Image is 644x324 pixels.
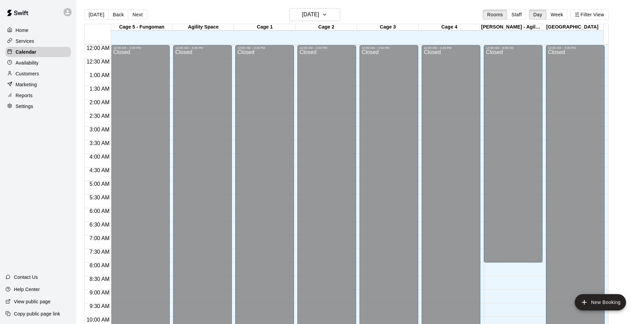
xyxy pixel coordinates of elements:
button: Next [128,10,147,20]
div: 12:00 AM – 3:30 PM [113,46,168,50]
p: Settings [16,103,33,110]
div: 12:00 AM – 8:00 AM [486,46,540,50]
span: 6:30 AM [88,222,111,228]
a: Customers [5,69,71,79]
div: 12:00 AM – 3:30 PM [175,46,230,50]
span: 3:00 AM [88,127,111,132]
div: 12:00 AM – 3:30 PM [237,46,292,50]
p: Availability [16,59,39,66]
span: 8:00 AM [88,263,111,268]
div: Cage 5 - Fungoman [111,24,172,31]
p: Contact Us [14,274,38,281]
p: Marketing [16,81,37,88]
span: 1:00 AM [88,72,111,78]
span: 2:00 AM [88,100,111,105]
button: Week [546,10,568,20]
span: 10:00 AM [85,317,111,323]
a: Reports [5,90,71,101]
a: Settings [5,101,71,111]
p: Home [16,27,29,34]
div: Cage 3 [357,24,419,31]
p: View public page [14,298,51,305]
p: Calendar [16,49,36,55]
span: 7:30 AM [88,249,111,255]
div: 12:00 AM – 8:00 AM: Closed [484,45,542,263]
span: 9:30 AM [88,303,111,309]
div: 12:00 AM – 3:30 PM [362,46,416,50]
p: Services [16,38,34,44]
span: 5:30 AM [88,195,111,200]
p: Reports [16,92,33,99]
div: 12:00 AM – 3:30 PM [424,46,478,50]
div: 12:00 AM – 3:30 PM [548,46,603,50]
div: 12:00 AM – 3:30 PM [299,46,354,50]
button: Rooms [483,10,507,20]
span: 3:30 AM [88,140,111,146]
p: Help Center [14,286,40,293]
a: Availability [5,58,71,68]
span: 1:30 AM [88,86,111,92]
h6: [DATE] [302,10,319,19]
button: [DATE] [289,8,340,21]
span: 12:30 AM [85,59,111,65]
button: add [575,294,626,310]
a: Home [5,25,71,35]
div: Cage 1 [234,24,295,31]
a: Services [5,36,71,46]
span: 6:00 AM [88,208,111,214]
button: Filter View [570,10,608,20]
span: 8:30 AM [88,276,111,282]
span: 4:00 AM [88,154,111,160]
div: [PERSON_NAME] - Agility [480,24,541,31]
span: 4:30 AM [88,167,111,173]
button: Day [529,10,547,20]
button: [DATE] [84,10,109,20]
p: Copy public page link [14,310,60,317]
span: 5:00 AM [88,181,111,187]
div: [GEOGRAPHIC_DATA] [541,24,603,31]
span: 12:00 AM [85,45,111,51]
p: Customers [16,70,39,77]
span: 2:30 AM [88,113,111,119]
div: Cage 2 [296,24,357,31]
div: Closed [486,50,540,265]
div: Agility Space [172,24,234,31]
span: 9:00 AM [88,290,111,295]
div: Cage 4 [419,24,480,31]
a: Marketing [5,79,71,90]
a: Calendar [5,47,71,57]
button: Staff [507,10,526,20]
span: 7:00 AM [88,235,111,241]
button: Back [108,10,128,20]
